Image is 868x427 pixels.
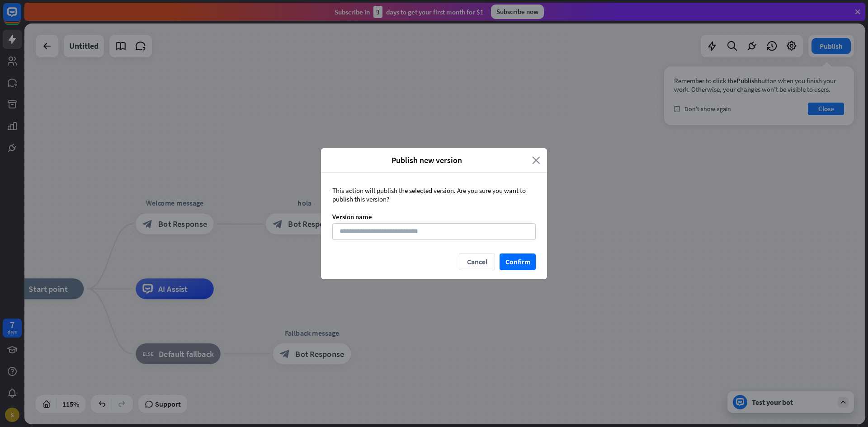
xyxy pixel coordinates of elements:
[7,4,34,31] button: Open LiveChat chat widget
[459,253,495,270] button: Cancel
[532,155,540,165] i: close
[332,212,536,221] div: Version name
[332,186,536,203] div: This action will publish the selected version. Are you sure you want to publish this version?
[500,253,536,270] button: Confirm
[328,155,525,165] span: Publish new version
